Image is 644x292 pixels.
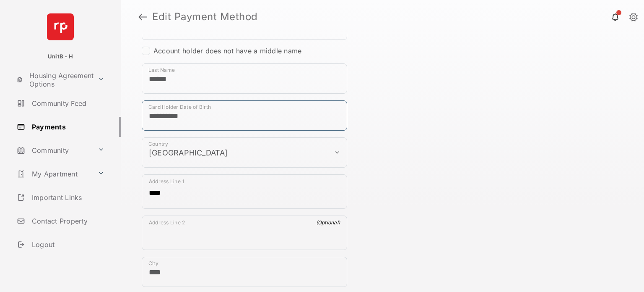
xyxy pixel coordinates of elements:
div: payment_method_screening[postal_addresses][addressLine2] [142,216,347,250]
a: Housing Agreement Options [13,70,94,90]
a: Community [13,140,94,160]
a: Contact Property [13,211,121,231]
a: My Apartment [13,164,94,184]
img: svg+xml;base64,PHN2ZyB4bWxucz0iaHR0cDovL3d3dy53My5vcmcvMjAwMC9zdmciIHdpZHRoPSI2NCIgaGVpZ2h0PSI2NC... [47,13,74,40]
div: payment_method_screening[postal_addresses][addressLine1] [142,174,347,209]
a: Payments [13,117,121,137]
div: payment_method_screening[postal_addresses][country] [142,137,347,168]
p: UnitB - H [48,53,73,61]
a: Important Links [13,187,108,208]
strong: Edit Payment Method [152,12,258,22]
div: payment_method_screening[postal_addresses][locality] [142,257,347,287]
a: Logout [13,234,121,255]
label: Account holder does not have a middle name [153,47,301,55]
a: Community Feed [13,93,121,113]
